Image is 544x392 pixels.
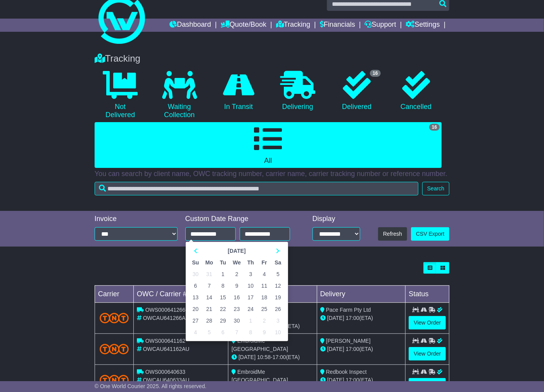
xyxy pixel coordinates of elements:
[272,68,324,114] a: Delivering
[202,315,216,326] td: 28
[257,354,271,360] span: 10:58
[370,70,380,77] span: 16
[216,292,230,303] td: 15
[189,280,202,292] td: 6
[202,245,271,257] th: Select Month
[189,268,202,280] td: 30
[257,326,271,338] td: 9
[409,378,446,392] a: View Order
[271,315,285,326] td: 3
[271,326,285,338] td: 10
[216,303,230,315] td: 22
[244,292,257,303] td: 17
[202,280,216,292] td: 7
[271,257,285,268] th: Sa
[244,303,257,315] td: 24
[91,53,453,64] div: Tracking
[202,268,216,280] td: 31
[230,268,244,280] td: 2
[244,315,257,326] td: 1
[133,285,228,302] td: OWC / Carrier #
[202,257,216,268] th: Mo
[378,227,407,241] button: Refresh
[202,303,216,315] td: 21
[230,303,244,315] td: 23
[189,292,202,303] td: 13
[143,315,190,321] span: OWCAU641266AU
[390,68,442,114] a: Cancelled
[169,19,211,32] a: Dashboard
[326,369,367,375] span: Redbook Inspect
[271,292,285,303] td: 19
[100,344,129,354] img: TNT_Domestic.png
[320,19,355,32] a: Financials
[230,315,244,326] td: 30
[154,68,205,122] a: Waiting Collection
[216,326,230,338] td: 6
[95,285,133,302] td: Carrier
[95,68,146,122] a: Not Delivered
[327,377,344,383] span: [DATE]
[244,268,257,280] td: 3
[257,315,271,326] td: 2
[216,280,230,292] td: 8
[145,338,186,344] span: OWS000641162
[143,346,190,352] span: OWCAU641162AU
[271,280,285,292] td: 12
[411,227,449,241] a: CSV Export
[230,280,244,292] td: 9
[230,292,244,303] td: 16
[406,285,449,302] td: Status
[273,354,286,360] span: 17:00
[216,257,230,268] th: Tu
[231,369,288,383] span: EmbroidMe [GEOGRAPHIC_DATA]
[230,257,244,268] th: We
[230,326,244,338] td: 7
[231,353,314,361] div: - (ETA)
[202,292,216,303] td: 14
[145,307,186,313] span: OWS000641266
[276,19,310,32] a: Tracking
[346,377,359,383] span: 17:00
[202,326,216,338] td: 5
[189,326,202,338] td: 4
[257,292,271,303] td: 18
[346,346,359,352] span: 17:00
[95,122,442,168] a: 16 All
[429,124,440,131] span: 16
[327,315,344,321] span: [DATE]
[406,19,440,32] a: Settings
[244,257,257,268] th: Th
[189,303,202,315] td: 20
[271,303,285,315] td: 26
[189,257,202,268] th: Su
[216,268,230,280] td: 1
[326,338,371,344] span: [PERSON_NAME]
[216,315,230,326] td: 29
[95,383,207,389] span: © One World Courier 2025. All rights reserved.
[221,19,266,32] a: Quote/Book
[409,347,446,361] a: View Order
[143,377,190,383] span: OWCAU640633AU
[320,376,402,384] div: (ETA)
[231,338,288,352] span: EmbroidMe [GEOGRAPHIC_DATA]
[238,354,256,360] span: [DATE]
[313,215,360,223] div: Display
[257,303,271,315] td: 25
[100,313,129,323] img: TNT_Domestic.png
[409,316,446,330] a: View Order
[326,307,371,313] span: Pace Farm Pty Ltd
[100,375,129,385] img: TNT_Domestic.png
[213,68,264,114] a: In Transit
[95,215,178,223] div: Invoice
[257,268,271,280] td: 4
[320,345,402,353] div: (ETA)
[422,182,449,195] button: Search
[244,326,257,338] td: 8
[327,346,344,352] span: [DATE]
[320,314,402,322] div: (ETA)
[365,19,396,32] a: Support
[257,257,271,268] th: Fr
[145,369,186,375] span: OWS000640633
[257,280,271,292] td: 11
